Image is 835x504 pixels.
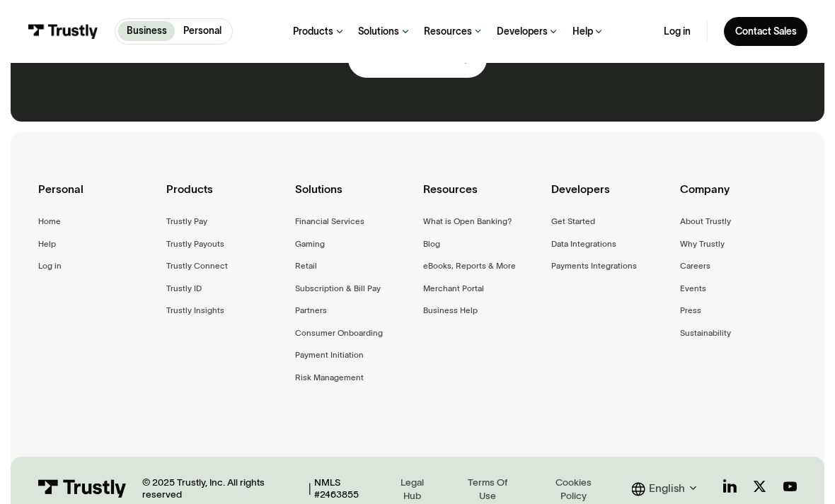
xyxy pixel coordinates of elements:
[127,24,167,38] p: Business
[424,25,472,38] div: Resources
[680,237,725,251] a: Why Trustly
[632,480,701,498] div: English
[423,214,512,228] a: What is Open Banking?
[295,326,383,340] a: Consumer Onboarding
[314,476,387,501] div: NMLS #2463855
[295,237,325,251] a: Gaming
[541,476,605,503] div: Cookies Policy
[735,25,797,38] div: Contact Sales
[38,259,62,273] a: Log in
[459,476,517,503] div: Terms Of Use
[551,214,595,228] a: Get Started
[551,237,616,251] a: Data Integrations
[649,480,685,498] div: English
[724,17,807,46] a: Contact Sales
[551,180,668,214] div: Developers
[118,21,175,41] a: Business
[166,180,283,214] div: Products
[166,237,224,251] a: Trustly Payouts
[166,259,228,273] a: Trustly Connect
[295,180,412,214] div: Solutions
[166,281,202,295] a: Trustly ID
[295,370,364,385] a: Risk Management
[423,237,440,251] a: Blog
[664,25,691,38] a: Log in
[680,214,731,228] a: About Trustly
[38,237,56,251] a: Help
[423,303,478,317] a: Business Help
[295,303,327,317] a: Partners
[293,25,333,38] div: Products
[680,303,701,317] a: Press
[183,24,221,38] p: Personal
[166,214,207,228] a: Trustly Pay
[680,259,710,273] a: Careers
[358,25,399,38] div: Solutions
[387,473,438,504] a: Legal Hub
[423,259,516,273] a: eBooks, Reports & More
[423,180,540,214] div: Resources
[28,24,98,39] img: Trustly Logo
[175,21,229,41] a: Personal
[38,214,61,228] a: Home
[166,303,224,317] a: Trustly Insights
[538,473,610,504] a: Cookies Policy
[142,476,306,501] div: © 2025 Trustly, Inc. All rights reserved
[38,479,126,498] img: Trustly Logo
[454,473,521,504] a: Terms Of Use
[295,281,381,295] a: Subscription & Bill Pay
[680,281,706,295] a: Events
[680,326,731,340] a: Sustainability
[295,348,364,362] a: Payment Initiation
[423,281,484,295] a: Merchant Portal
[572,25,593,38] div: Help
[309,481,311,497] div: |
[295,214,364,228] a: Financial Services
[295,259,317,273] a: Retail
[497,25,548,38] div: Developers
[551,259,637,273] a: Payments Integrations
[680,180,797,214] div: Company
[391,476,434,503] div: Legal Hub
[38,180,155,214] div: Personal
